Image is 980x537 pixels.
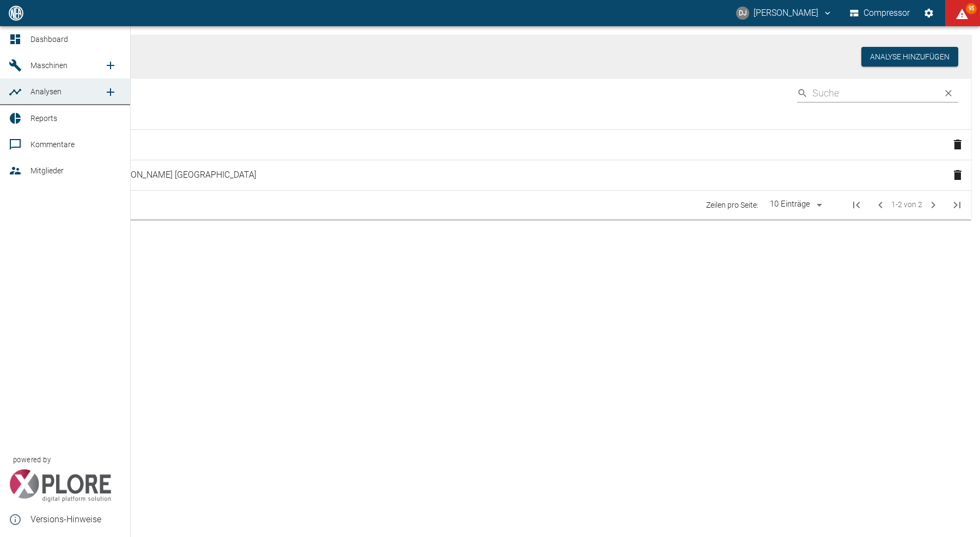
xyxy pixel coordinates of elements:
img: Xplore Logo [9,469,112,502]
a: new /analyses/list/0 [100,81,121,103]
h1: Analysen [48,48,861,65]
div: Titel [48,113,935,126]
span: 95 [966,3,977,14]
svg: Suche [797,88,808,99]
span: Analysen [30,87,62,96]
span: Mitglieder [30,166,64,175]
a: new /machines [100,55,121,76]
button: Löschen [947,134,969,155]
span: Erste Seite [843,192,869,218]
span: 1-2 von 2 [891,198,922,211]
img: logo [8,5,24,20]
span: Vorherige Seite [869,194,891,216]
button: Compressor [848,3,912,23]
td: DJ 1324_Velen-[PERSON_NAME] [GEOGRAPHIC_DATA] [39,160,944,190]
button: Analyse hinzufügen [861,47,958,67]
td: My Set [39,130,944,160]
span: Reports [30,114,57,123]
button: Einstellungen [919,3,939,23]
button: Löschen [947,164,969,186]
span: Letzte Seite [944,192,970,218]
span: Versions-Hinweise [30,513,121,526]
p: Zeilen pro Seite: [706,200,758,210]
span: Dashboard [30,35,68,44]
span: Maschinen [30,61,68,70]
span: powered by [13,455,51,465]
div: 10 Einträge [767,198,813,210]
input: Search [812,84,934,103]
div: DJ [736,7,749,20]
button: david.jasper@nea-x.de [734,3,834,23]
span: Kommentare [30,140,75,149]
span: Nächste Seite [922,194,944,216]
